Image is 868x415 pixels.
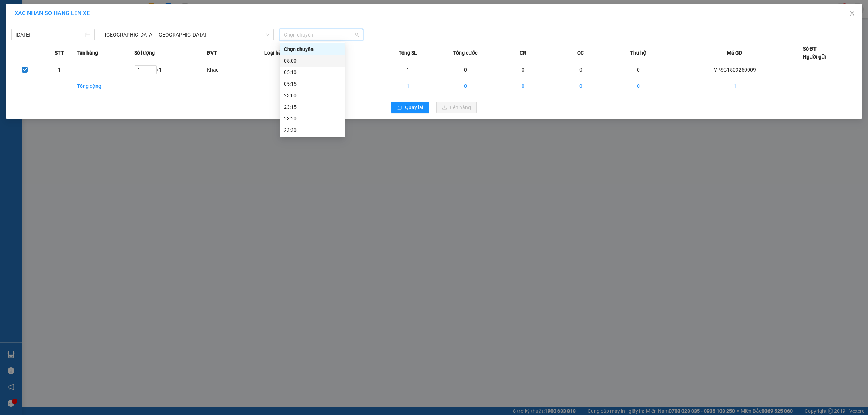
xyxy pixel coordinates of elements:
[520,49,526,57] span: CR
[264,49,287,57] span: Loại hàng
[105,29,269,40] span: Sài Gòn - Đà Lạt
[494,61,552,78] td: 0
[379,78,437,94] td: 1
[849,10,855,16] span: close
[842,4,862,24] button: Close
[207,61,264,78] td: Khác
[437,61,494,78] td: 0
[399,49,417,57] span: Tổng SL
[284,103,340,111] div: 23:15
[630,49,646,57] span: Thu hộ
[134,61,207,78] td: / 1
[379,61,437,78] td: 1
[577,49,584,57] span: CC
[552,61,609,78] td: 0
[134,49,155,57] span: Số lượng
[453,49,477,57] span: Tổng cước
[207,49,217,57] span: ĐVT
[284,80,340,88] div: 05:15
[727,49,742,57] span: Mã GD
[397,105,402,111] span: rollback
[16,31,84,39] input: 15/09/2025
[284,45,340,53] div: Chọn chuyến
[803,45,826,61] div: Số ĐT Người gửi
[284,57,340,65] div: 05:00
[280,43,345,55] div: Chọn chuyến
[609,61,667,78] td: 0
[284,29,359,40] span: Chọn chuyến
[42,61,76,78] td: 1
[391,102,429,113] button: rollbackQuay lại
[667,78,803,94] td: 1
[609,78,667,94] td: 0
[14,10,90,17] span: XÁC NHẬN SỐ HÀNG LÊN XE
[494,78,552,94] td: 0
[77,49,98,57] span: Tên hàng
[284,115,340,123] div: 23:20
[55,49,64,57] span: STT
[552,78,609,94] td: 0
[284,68,340,76] div: 05:10
[77,78,134,94] td: Tổng cộng
[264,61,322,78] td: ---
[405,103,423,111] span: Quay lại
[436,102,477,113] button: uploadLên hàng
[284,126,340,134] div: 23:30
[322,61,379,78] td: ---
[265,33,270,37] span: down
[284,91,340,99] div: 23:00
[437,78,494,94] td: 0
[667,61,803,78] td: VPSG1509250009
